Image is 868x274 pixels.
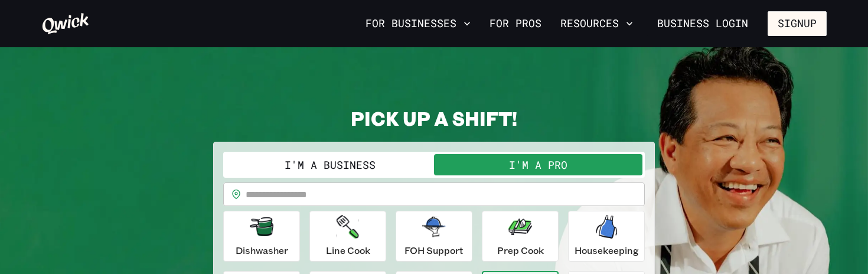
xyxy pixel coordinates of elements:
[568,211,645,262] button: Housekeeping
[404,243,464,257] p: FOH Support
[223,211,300,262] button: Dishwasher
[482,211,559,262] button: Prep Cook
[236,243,288,257] p: Dishwasher
[309,211,386,262] button: Line Cook
[361,14,475,34] button: For Businesses
[434,154,642,175] button: I'm a Pro
[326,243,370,257] p: Line Cook
[485,14,546,34] a: For Pros
[647,11,758,36] a: Business Login
[768,11,827,36] button: Signup
[226,154,434,175] button: I'm a Business
[213,106,655,130] h2: PICK UP A SHIFT!
[396,211,472,262] button: FOH Support
[497,243,544,257] p: Prep Cook
[575,243,639,257] p: Housekeeping
[556,14,638,34] button: Resources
